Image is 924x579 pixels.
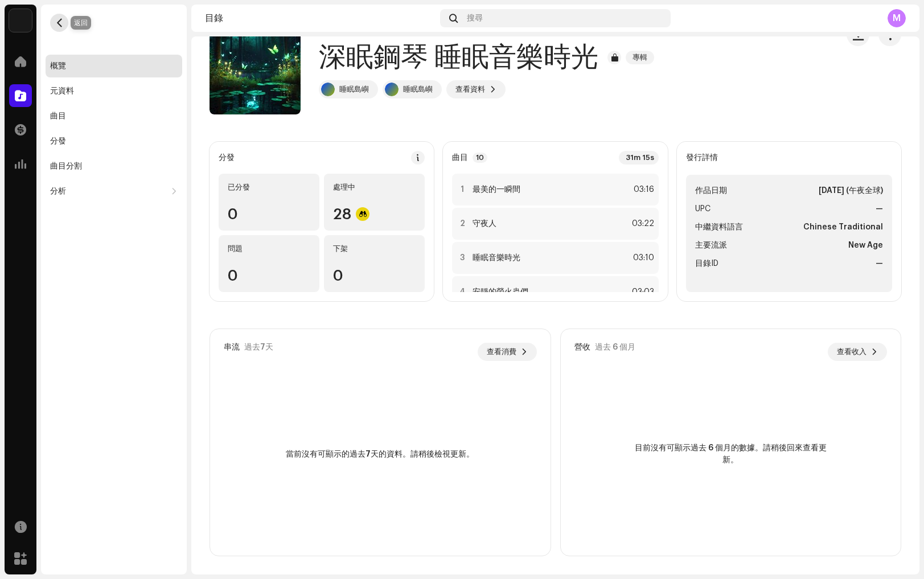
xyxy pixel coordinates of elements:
[473,253,520,262] strong: 睡眠音樂時光
[228,244,310,253] div: 問題
[473,153,487,163] p-badge: 10
[228,183,310,192] div: 已分發
[50,162,82,171] div: 曲目分割
[46,130,182,153] re-m-nav-item: 分發
[46,80,182,102] re-m-nav-item: 元資料
[452,153,468,162] strong: 曲目
[319,39,598,76] h1: 深眠鋼琴 睡眠音樂時光
[446,80,506,98] button: 查看資料
[695,184,727,198] span: 作品日期
[595,343,635,352] div: 過去 6 個月
[487,340,516,363] span: 查看消費
[629,217,654,231] div: 03:22
[46,155,182,178] re-m-nav-item: 曲目分割
[455,78,485,101] span: 查看資料
[244,343,273,352] div: 過去7天
[574,343,590,352] div: 營收
[837,340,866,363] span: 查看收入
[50,87,74,96] div: 元資料
[695,202,711,216] span: UPC
[224,343,240,352] div: 串流
[333,244,416,253] div: 下架
[50,61,66,71] div: 概覽
[695,220,743,234] span: 中繼資料語言
[819,184,883,198] strong: [DATE] (午夜全球)
[219,153,235,162] div: 分發
[473,288,528,297] strong: 安靜的螢火蟲們
[828,343,887,361] button: 查看收入
[50,187,66,196] div: 分析
[695,239,727,252] span: 主要流派
[46,55,182,77] re-m-nav-item: 概覽
[629,251,654,265] div: 03:10
[473,185,520,194] strong: 最美的一瞬間
[628,442,833,466] span: 目前沒有可顯示過去 6 個月的數據。請稍後回來查看更新。
[686,153,718,162] strong: 發行詳情
[619,151,659,165] div: 31m 15s
[205,14,436,23] div: 目錄
[629,285,654,299] div: 03:03
[876,257,883,270] strong: —
[478,343,537,361] button: 查看消費
[876,202,883,216] strong: —
[333,183,416,192] div: 處理中
[46,105,182,128] re-m-nav-item: 曲目
[695,257,718,270] span: 目錄ID
[467,14,483,23] span: 搜尋
[9,9,32,32] img: 33004b37-325d-4a8b-b51f-c12e9b964943
[473,219,496,228] strong: 守夜人
[629,183,654,196] div: 03:16
[50,112,66,121] div: 曲目
[403,85,433,94] div: 睡眠島嶼
[286,449,474,461] span: 當前沒有可顯示的過去7天的資料。請稍後檢視更新。
[339,85,369,94] div: 睡眠島嶼
[50,137,66,146] div: 分發
[626,51,654,64] span: 專輯
[888,9,906,27] div: M
[848,239,883,252] strong: New Age
[46,180,182,203] re-m-nav-dropdown: 分析
[803,220,883,234] strong: Chinese Traditional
